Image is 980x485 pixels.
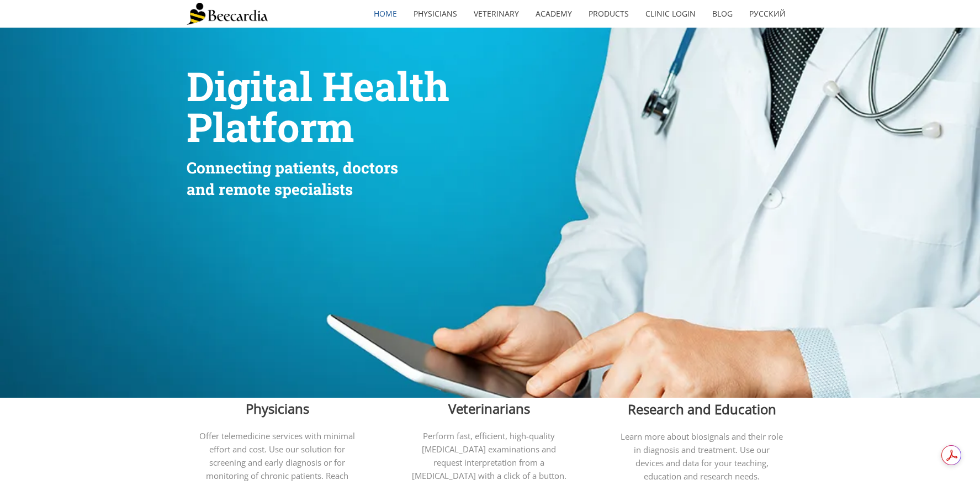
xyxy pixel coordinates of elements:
a: Clinic Login [637,1,704,27]
a: Русский [741,1,794,27]
span: Perform fast, efficient, high-quality [MEDICAL_DATA] examinations and request interpretation from... [412,430,566,481]
img: Beecardia [187,3,268,25]
a: Veterinary [465,1,527,27]
a: Academy [527,1,580,27]
a: home [365,1,405,27]
a: Blog [704,1,741,27]
a: Physicians [405,1,465,27]
span: Veterinarians [448,399,530,418]
span: Connecting patients, doctors [187,157,398,178]
a: Products [580,1,637,27]
span: Learn more about biosignals and their role in diagnosis and treatment. Use our devices and data f... [621,431,783,482]
span: Physicians [246,399,309,418]
span: Research and Education [628,400,776,418]
span: and remote specialists [187,179,353,199]
span: Digital Health [187,60,449,112]
span: Platform [187,101,354,153]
